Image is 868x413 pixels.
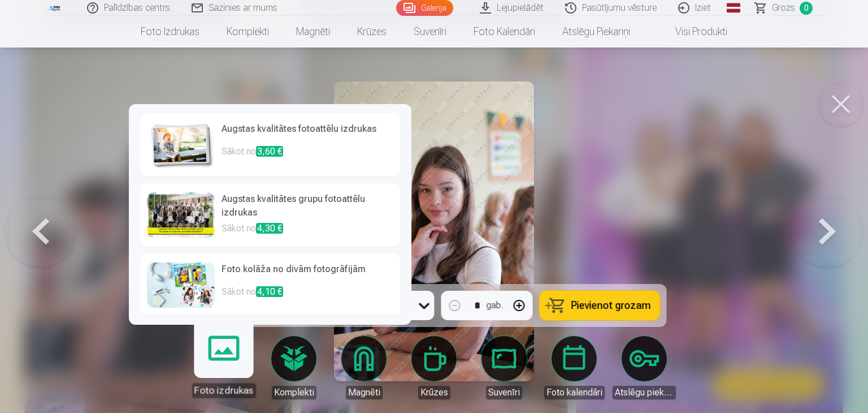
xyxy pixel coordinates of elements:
[772,1,795,15] span: Grozs
[222,285,393,308] p: Sākot no
[486,386,522,399] div: Suvenīri
[222,122,393,145] h6: Augstas kvalitātes fotoattēlu izdrukas
[189,328,258,398] a: Foto izdrukas
[49,5,61,11] img: /fa1
[140,113,400,177] a: Augstas kvalitātes fotoattēlu izdrukasSākot no3,60 €
[644,16,741,48] a: Visi produkti
[222,192,393,222] h6: Augstas kvalitātes grupu fotoattēlu izdrukas
[127,16,213,48] a: Foto izdrukas
[272,386,316,399] div: Komplekti
[332,336,396,399] a: Magnēti
[256,223,283,234] span: 4,30 €
[540,291,660,320] button: Pievienot grozam
[283,16,344,48] a: Magnēti
[472,336,536,399] a: Suvenīri
[400,16,460,48] a: Suvenīri
[256,146,283,157] span: 3,60 €
[613,386,676,399] div: Atslēgu piekariņi
[800,2,813,15] span: 0
[192,383,255,398] div: Foto izdrukas
[613,336,676,399] a: Atslēgu piekariņi
[571,300,651,311] span: Pievienot grozam
[222,222,393,238] p: Sākot no
[213,16,283,48] a: Komplekti
[346,386,383,399] div: Magnēti
[222,263,393,285] h6: Foto kolāža no divām fotogrāfijām
[256,286,283,297] span: 4,10 €
[487,299,504,312] div: gab.
[460,16,549,48] a: Foto kalendāri
[549,16,644,48] a: Atslēgu piekariņi
[222,145,393,167] p: Sākot no
[542,336,606,399] a: Foto kalendāri
[402,336,466,399] a: Krūzes
[344,16,400,48] a: Krūzes
[140,183,400,247] a: Augstas kvalitātes grupu fotoattēlu izdrukasSākot no4,30 €
[140,253,400,317] a: Foto kolāža no divām fotogrāfijāmSākot no4,10 €
[544,386,605,399] div: Foto kalendāri
[418,386,450,399] div: Krūzes
[262,336,325,399] a: Komplekti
